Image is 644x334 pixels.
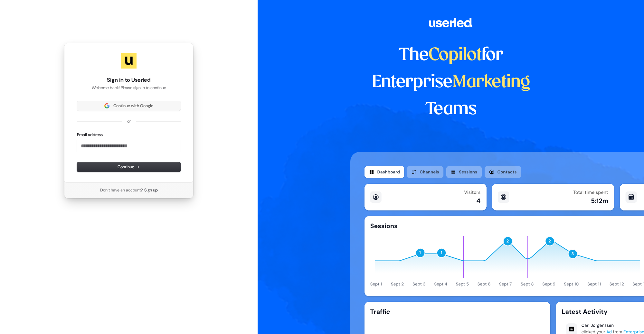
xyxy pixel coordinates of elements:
span: Continue with Google [113,103,153,109]
a: Sign up [144,187,158,193]
p: or [127,118,131,124]
span: Copilot [429,47,482,64]
span: Don’t have an account? [100,187,143,193]
img: Userled [121,53,137,69]
p: Welcome back! Please sign in to continue [77,85,181,91]
button: Continue [77,162,181,172]
button: Sign in with GoogleContinue with Google [77,101,181,111]
label: Email address [77,132,103,138]
h1: The for Enterprise Teams [350,42,552,123]
img: Sign in with Google [104,103,109,108]
span: Marketing [452,74,530,91]
span: Continue [118,164,140,170]
h1: Sign in to Userled [77,76,181,84]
